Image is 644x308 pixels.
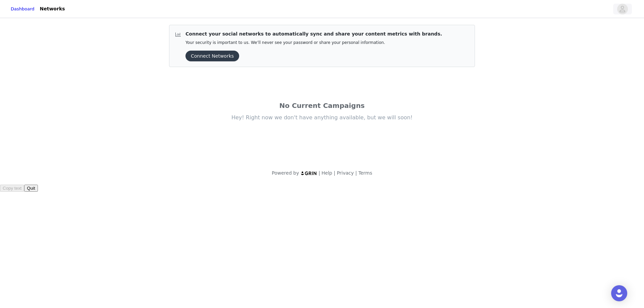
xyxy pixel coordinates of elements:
div: Hey! Right now we don't have anything available, but we will soon! [181,114,463,121]
a: Networks [36,1,69,16]
div: avatar [619,4,626,14]
button: Connect Networks [185,51,239,61]
span: | [334,170,335,176]
a: Terms [358,170,372,176]
img: logo [301,171,317,175]
span: Powered by [272,170,299,176]
a: Help [322,170,332,176]
p: Connect your social networks to automatically sync and share your content metrics with brands. [185,30,442,38]
span: | [319,170,320,176]
a: Privacy [337,170,354,176]
p: Your security is important to us. We’ll never see your password or share your personal information. [185,40,442,45]
a: Dashboard [11,6,35,12]
div: No Current Campaigns [181,101,463,111]
div: Open Intercom Messenger [611,285,627,301]
span: | [355,170,357,176]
